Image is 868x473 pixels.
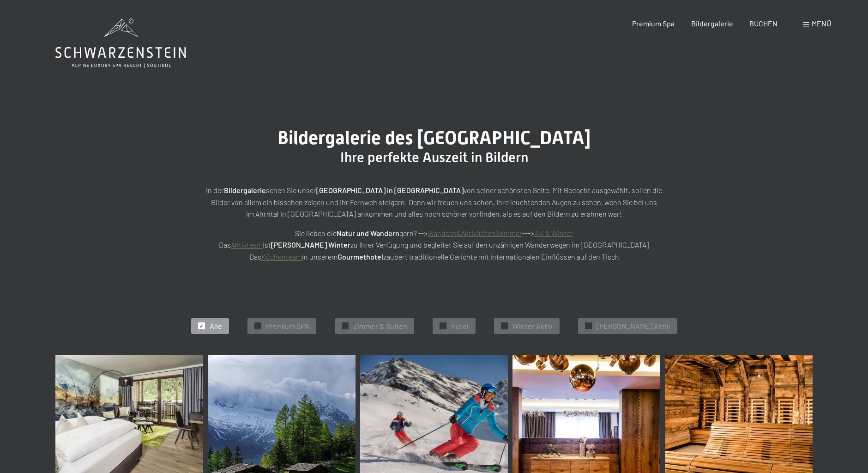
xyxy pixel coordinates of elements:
[266,321,309,331] span: Premium SPA
[749,19,778,28] a: BUCHEN
[224,186,266,194] strong: Bildergalerie
[231,240,263,249] a: Aktivteam
[261,252,302,261] a: Küchenteam
[337,229,399,237] strong: Natur und Wandern
[55,355,203,473] img: Bildergalerie
[441,323,445,329] span: ✓
[203,184,665,220] p: In der sehen Sie unser von seiner schönsten Seite. Mit Bedacht ausgewählt, sollen die Bilder von ...
[203,227,665,263] p: Sie lieben die gern? --> ---> Das ist zu Ihrer Verfügung und begleitet Sie auf den unzähligen Wan...
[343,323,347,329] span: ✓
[271,240,350,249] strong: [PERSON_NAME] Winter
[340,149,528,165] span: Ihre perfekte Auszeit in Bildern
[338,252,383,261] strong: Gourmethotel
[210,321,222,331] span: Alle
[360,355,508,473] img: Bildergalerie
[812,19,831,28] span: Menü
[502,323,506,329] span: ✓
[451,321,469,331] span: Hotel
[428,229,522,237] a: Wandern&AktivitätenSommer
[534,229,573,237] a: Ski & Winter
[199,323,203,329] span: ✓
[256,323,259,329] span: ✓
[353,321,407,331] span: Zimmer & Suiten
[597,321,670,331] span: [PERSON_NAME] Aktiv
[277,127,591,149] span: Bildergalerie des [GEOGRAPHIC_DATA]
[586,323,590,329] span: ✓
[316,186,464,194] strong: [GEOGRAPHIC_DATA] in [GEOGRAPHIC_DATA]
[691,19,733,28] a: Bildergalerie
[512,321,553,331] span: Winter Aktiv
[632,19,675,28] a: Premium Spa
